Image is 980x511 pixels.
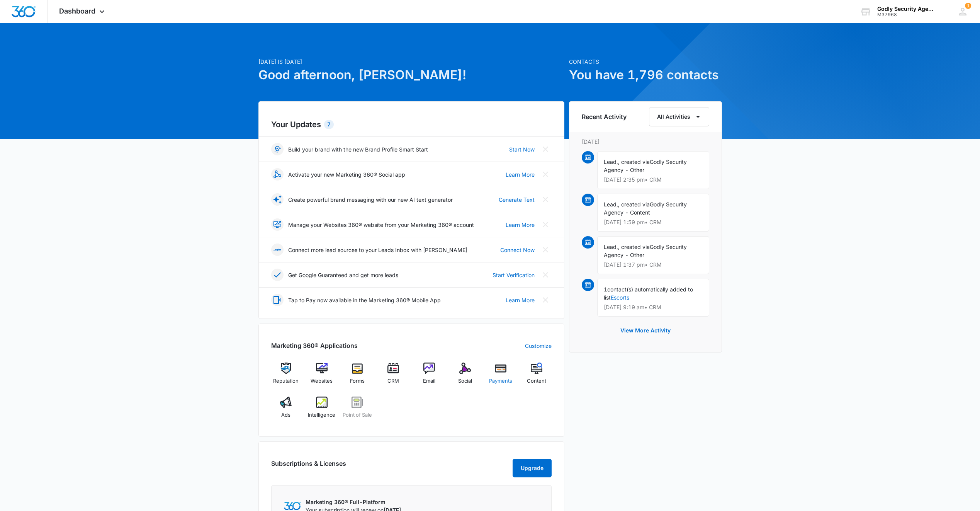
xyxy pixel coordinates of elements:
[450,363,480,390] a: Social
[343,411,372,419] span: Point of Sale
[539,294,552,306] button: Close
[604,177,703,182] p: [DATE] 2:35 pm • CRM
[273,377,299,385] span: Reputation
[509,145,535,153] a: Start Now
[307,397,336,424] a: Intelligence
[281,411,290,419] span: Ads
[569,66,722,84] h1: You have 1,796 contacts
[582,138,709,146] p: [DATE]
[604,305,703,310] p: [DATE] 9:19 am • CRM
[288,271,398,279] p: Get Google Guaranteed and get more leads
[308,411,335,419] span: Intelligence
[539,143,552,155] button: Close
[271,459,346,474] h2: Subscriptions & Licenses
[965,3,971,9] div: notifications count
[618,158,650,165] span: , created via
[649,107,709,126] button: All Activities
[59,7,95,15] span: Dashboard
[513,459,552,477] button: Upgrade
[493,271,535,279] a: Start Verification
[604,244,618,250] span: Lead,
[500,246,535,254] a: Connect Now
[613,321,678,340] button: View More Activity
[306,498,401,506] p: Marketing 360® Full-Platform
[506,296,535,304] a: Learn More
[522,363,552,390] a: Content
[350,377,365,385] span: Forms
[525,342,552,350] a: Customize
[604,262,703,267] p: [DATE] 1:37 pm • CRM
[539,269,552,281] button: Close
[499,196,535,204] a: Generate Text
[288,196,453,204] p: Create powerful brand messaging with our new AI text generator
[486,363,516,390] a: Payments
[271,397,301,424] a: Ads
[539,168,552,181] button: Close
[604,158,618,165] span: Lead,
[271,119,552,130] h2: Your Updates
[387,377,399,385] span: CRM
[539,218,552,231] button: Close
[618,244,650,250] span: , created via
[271,363,301,390] a: Reputation
[604,286,607,293] span: 1
[271,341,358,350] h2: Marketing 360® Applications
[506,221,535,229] a: Learn More
[527,377,546,385] span: Content
[288,246,467,254] p: Connect more lead sources to your Leads Inbox with [PERSON_NAME]
[379,363,408,390] a: CRM
[311,377,333,385] span: Websites
[307,363,336,390] a: Websites
[343,363,372,390] a: Forms
[604,201,618,208] span: Lead,
[258,66,564,84] h1: Good afternoon, [PERSON_NAME]!
[343,397,372,424] a: Point of Sale
[288,296,441,304] p: Tap to Pay now available in the Marketing 360® Mobile App
[458,377,472,385] span: Social
[611,294,629,301] a: Escorts
[582,112,627,121] h6: Recent Activity
[965,3,971,9] span: 1
[604,220,703,225] p: [DATE] 1:59 pm • CRM
[288,221,474,229] p: Manage your Websites 360® website from your Marketing 360® account
[284,502,301,510] img: Marketing 360 Logo
[539,244,552,256] button: Close
[258,58,564,66] p: [DATE] is [DATE]
[489,377,512,385] span: Payments
[506,170,535,179] a: Learn More
[414,363,444,390] a: Email
[877,6,934,12] div: account name
[324,120,334,129] div: 7
[288,170,405,179] p: Activate your new Marketing 360® Social app
[288,145,428,153] p: Build your brand with the new Brand Profile Smart Start
[569,58,722,66] p: Contacts
[604,286,693,301] span: contact(s) automatically added to list
[877,12,934,17] div: account id
[618,201,650,208] span: , created via
[539,193,552,206] button: Close
[423,377,435,385] span: Email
